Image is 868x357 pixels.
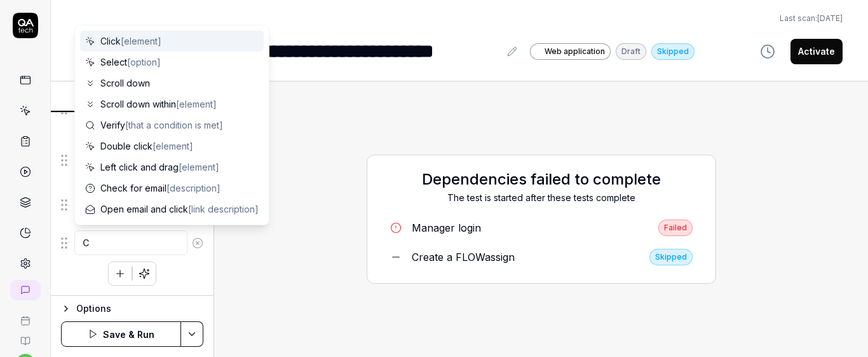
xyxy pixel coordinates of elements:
[100,97,217,111] span: Scroll down within
[51,82,132,113] button: Steps
[817,13,843,23] time: [DATE]
[100,34,161,48] span: Click
[412,220,481,235] div: Manager login
[187,230,208,256] button: Remove step
[100,160,219,174] span: Left click and drag
[153,141,193,151] span: [element]
[790,39,843,64] button: Activate
[10,280,41,300] a: New conversation
[649,249,693,265] div: Skipped
[179,162,219,172] span: [element]
[5,326,45,346] a: Documentation
[125,120,223,130] span: [that a condition is met]
[616,43,646,60] div: Draft
[651,43,695,60] div: Skipped
[100,76,150,90] span: Scroll down
[80,31,264,220] div: Suggestions
[121,36,161,46] span: [element]
[780,13,843,24] button: Last scan:[DATE]
[780,13,843,24] span: Last scan:
[61,301,203,316] button: Options
[100,55,161,69] span: Select
[188,204,259,214] span: [link description]
[412,249,515,265] div: Create a FLOWassign
[100,202,259,216] span: Open email and click
[166,183,220,193] span: [description]
[100,139,193,153] span: Double click
[658,220,693,236] div: Failed
[100,118,223,132] span: Verify
[100,181,220,195] span: Check for email
[127,57,161,67] span: [option]
[380,191,703,204] div: The test is started after these tests complete
[530,43,611,60] a: Web application
[61,141,203,180] div: Suggestions
[5,305,45,326] a: Book a call with us
[380,244,703,270] a: Create a FLOWassignSkipped
[176,99,217,109] span: [element]
[545,46,605,57] span: Web application
[380,168,703,191] h2: Dependencies failed to complete
[76,301,203,316] div: Options
[752,39,783,64] button: View version history
[61,185,203,225] div: Suggestions
[61,321,181,347] button: Save & Run
[380,214,703,241] a: Manager loginFailed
